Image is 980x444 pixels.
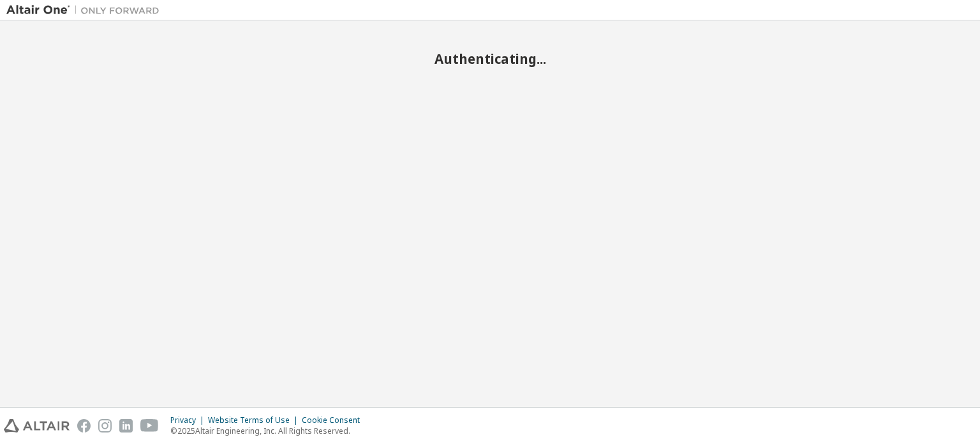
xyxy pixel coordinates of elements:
[208,415,302,425] div: Website Terms of Use
[77,419,91,433] img: facebook.svg
[140,419,159,433] img: youtube.svg
[6,50,974,67] h2: Authenticating...
[170,425,367,436] p: © 2025 Altair Engineering, Inc. All Rights Reserved.
[4,419,70,433] img: altair_logo.svg
[98,419,112,433] img: instagram.svg
[302,415,367,425] div: Cookie Consent
[6,4,166,17] img: Altair One
[170,415,208,425] div: Privacy
[119,419,133,433] img: linkedin.svg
